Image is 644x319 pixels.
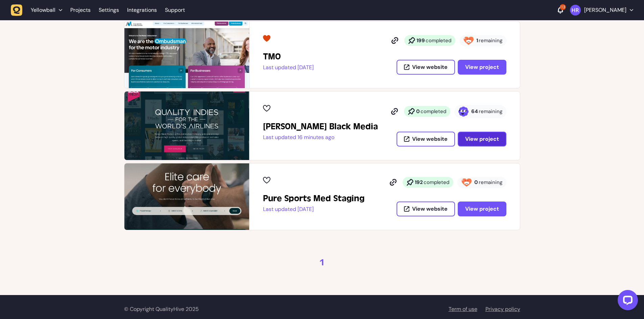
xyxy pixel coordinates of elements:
strong: 0 [474,179,478,186]
span: © Copyright QualityHive 2025 [124,305,199,313]
span: Yellowball [31,7,55,14]
h2: Penny Black Media [263,121,378,132]
button: View website [397,132,455,147]
img: TMO [124,22,249,88]
a: Support [165,7,185,14]
a: Settings [99,4,119,16]
span: View project [465,205,499,212]
img: Penny Black Media [124,91,249,160]
img: Pure Sports Med Staging [124,163,249,230]
p: [PERSON_NAME] [584,7,626,14]
button: View project [458,60,506,75]
img: Harry Robinson [570,5,581,16]
span: completed [424,179,449,186]
strong: 192 [415,179,423,186]
a: Projects [70,4,91,16]
div: 113 [560,4,566,10]
span: View website [412,136,448,142]
iframe: LiveChat chat widget [612,287,641,316]
a: Integrations [127,4,157,16]
strong: 199 [416,37,425,44]
p: Last updated [DATE] [263,64,314,71]
span: remaining [479,37,502,44]
strong: 0 [416,108,420,115]
span: View project [465,63,499,71]
p: Last updated [DATE] [263,206,364,213]
h2: Pure Sports Med Staging [263,193,364,204]
span: completed [421,108,446,115]
button: [PERSON_NAME] [570,5,633,16]
span: View project [465,135,499,142]
button: View project [458,202,506,216]
button: Yellowball [11,4,66,16]
button: View website [397,60,455,75]
span: completed [426,37,451,44]
p: Last updated 16 minutes ago [263,134,378,141]
button: View project [458,132,506,147]
span: View website [412,64,448,70]
a: Term of use [449,305,477,313]
span: View website [412,206,448,212]
a: 1 [319,257,325,268]
h2: TMO [263,51,314,62]
span: remaining [479,179,502,186]
span: remaining [479,108,502,115]
strong: 64 [471,108,478,115]
strong: 1 [476,37,478,44]
a: Privacy policy [485,305,520,313]
button: View website [397,202,455,216]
